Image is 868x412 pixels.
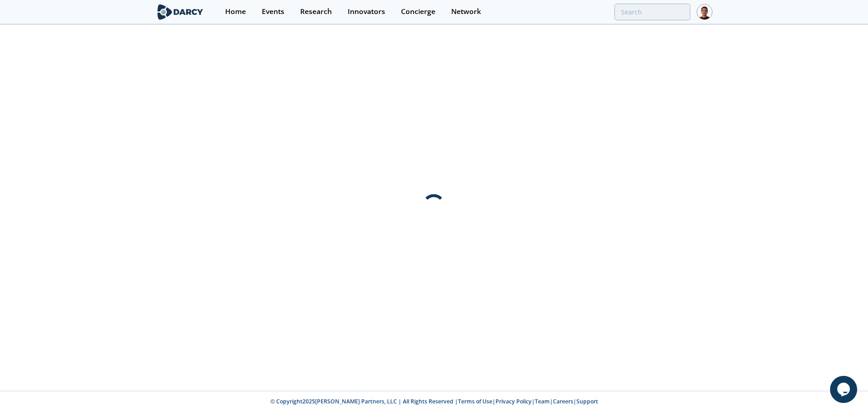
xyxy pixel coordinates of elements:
[451,8,481,15] div: Network
[553,398,573,405] a: Careers
[458,398,492,405] a: Terms of Use
[697,4,712,20] img: Profile
[495,398,532,405] a: Privacy Policy
[99,398,769,406] p: © Copyright 2025 [PERSON_NAME] Partners, LLC | All Rights Reserved | | | | |
[401,8,435,15] div: Concierge
[830,376,859,403] iframe: chat widget
[156,4,205,20] img: logo-wide.svg
[348,8,385,15] div: Innovators
[576,398,598,405] a: Support
[225,8,246,15] div: Home
[614,4,690,20] input: Advanced Search
[300,8,332,15] div: Research
[535,398,550,405] a: Team
[262,8,284,15] div: Events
